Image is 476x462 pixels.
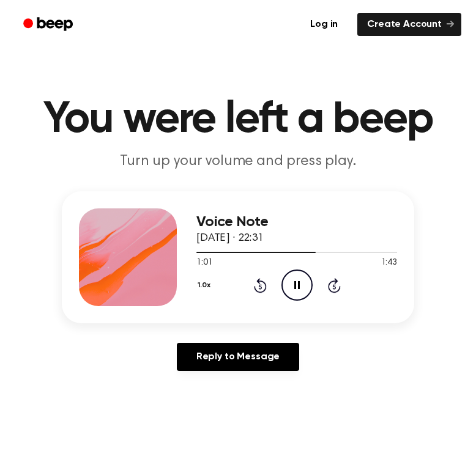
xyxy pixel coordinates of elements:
h1: You were left a beep [15,98,461,142]
span: [DATE] · 22:31 [196,233,264,244]
a: Beep [15,13,84,37]
p: Turn up your volume and press play. [15,152,461,172]
a: Create Account [357,13,461,36]
span: 1:43 [381,257,397,269]
h3: Voice Note [196,214,397,230]
span: 1:01 [196,257,212,269]
a: Log in [298,10,350,38]
a: Reply to Message [177,343,299,371]
button: 1.0x [196,275,215,296]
